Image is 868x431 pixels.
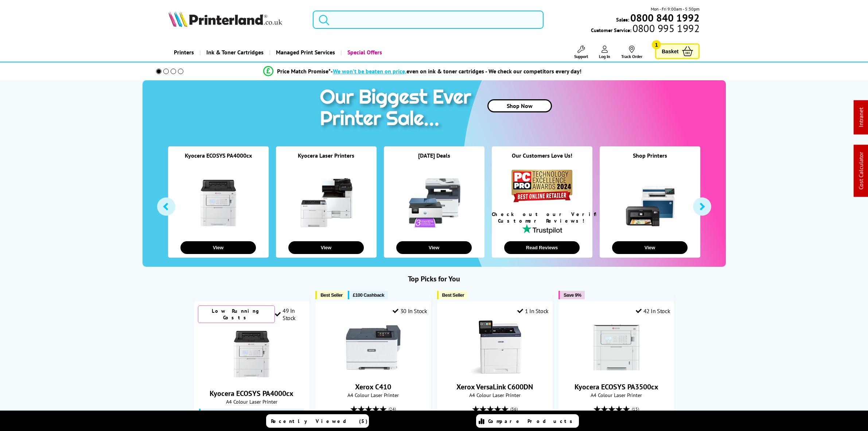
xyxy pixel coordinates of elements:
a: Kyocera ECOSYS PA4000cx [210,389,293,398]
span: £100 Cashback [353,292,384,298]
img: Xerox C410 [346,320,401,375]
div: 1 In Stock [517,307,549,315]
a: Printerland Logo [168,11,304,28]
button: £100 Cashback [348,291,388,299]
span: Log In [599,54,610,59]
span: Recently Viewed (5) [271,418,368,424]
img: Kyocera ECOSYS PA3500cx [589,320,644,375]
a: Intranet [857,108,865,127]
div: Shop Printers [600,152,700,168]
span: Best Seller [442,292,464,298]
button: Read Reviews [504,241,580,254]
span: (15) [632,402,639,416]
span: Mon - Fri 9:00am - 5:30pm [651,5,700,12]
a: Xerox C410 [346,369,401,376]
button: View [396,241,472,254]
a: Special Offers [340,43,388,62]
img: Xerox VersaLink C600DN [467,320,522,375]
span: Ink & Toner Cartridges [206,43,264,62]
a: Xerox C410 [355,382,391,392]
span: Save 9% [564,292,581,298]
a: Ink & Toner Cartridges [199,43,269,62]
img: printer sale [316,80,479,138]
a: Support [574,46,588,59]
div: Our Customers Love Us! [492,152,592,168]
b: 0800 840 1992 [630,11,700,24]
a: Printers [168,43,199,62]
span: Best Seller [320,292,343,298]
button: View [288,241,364,254]
span: Basket [662,46,678,56]
span: (24) [389,402,396,416]
div: [DATE] Deals [384,152,484,168]
img: Kyocera ECOSYS PA4000cx [224,327,279,381]
div: Low Running Costs [198,305,275,323]
a: Basket 1 [655,43,700,59]
a: Xerox VersaLink C600DN [467,369,522,376]
a: Cost Calculator [857,152,865,190]
div: 30 In Stock [393,307,427,315]
button: Save 9% [558,291,585,299]
span: Price Match Promise* [277,68,331,75]
a: Kyocera ECOSYS PA3500cx [575,382,658,392]
span: Support [574,54,588,59]
a: Shop Now [487,99,552,112]
a: Kyocera ECOSYS PA4000cx [185,152,252,159]
span: Compare Products [488,418,576,424]
button: View [612,241,688,254]
a: 0800 840 1992 [629,14,700,21]
span: A4 Colour Laser Printer [563,392,670,399]
span: Customer Service: [591,25,700,34]
span: A4 Colour Laser Printer [198,398,305,405]
div: - even on ink & toner cartridges - We check our competitors every day! [331,68,581,75]
button: Best Seller [437,291,468,299]
span: (36) [510,402,518,416]
button: View [180,241,256,254]
a: Kyocera ECOSYS PA3500cx [589,369,644,376]
span: 1 [652,40,661,49]
a: Recently Viewed (5) [266,414,369,428]
span: Sales: [616,16,629,23]
span: A4 Colour Laser Printer [441,392,549,399]
span: 0800 995 1992 [631,25,700,32]
a: Xerox VersaLink C600DN [456,382,533,392]
a: Log In [599,46,610,59]
a: Managed Print Services [269,43,340,62]
a: Kyocera ECOSYS PA4000cx [224,376,279,383]
button: Best Seller [315,291,346,299]
span: We won’t be beaten on price, [333,68,406,75]
span: A4 Colour Laser Printer [319,392,427,399]
div: 49 In Stock [275,307,305,322]
div: 42 In Stock [636,307,670,315]
img: Printerland Logo [168,11,282,27]
li: modal_Promise [146,65,699,78]
div: Check out our Verified Customer Reviews! [492,211,592,224]
a: Compare Products [476,414,579,428]
a: Track Order [621,46,642,59]
a: Kyocera Laser Printers [298,152,354,159]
